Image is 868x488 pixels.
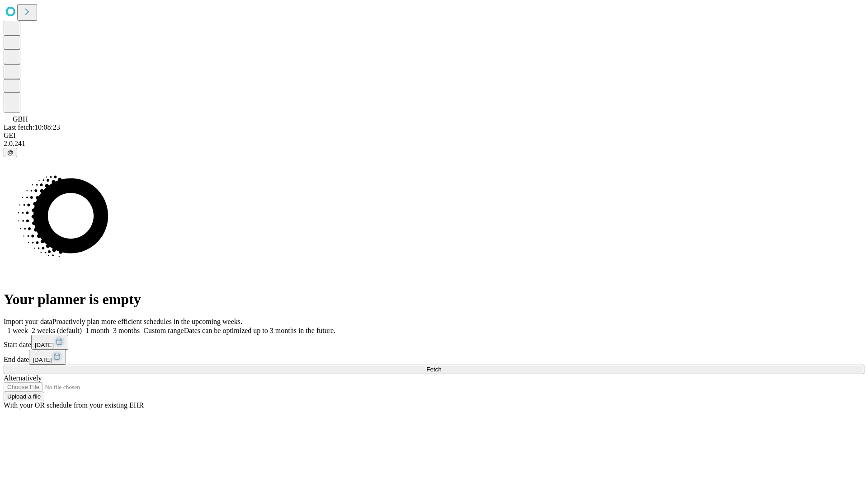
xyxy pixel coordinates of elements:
[113,327,140,334] span: 3 months
[52,318,242,325] span: Proactively plan more efficient schedules in the upcoming weeks.
[184,327,335,334] span: Dates can be optimized up to 3 months in the future.
[4,374,42,382] span: Alternatively
[4,291,864,308] h1: Your planner is empty
[13,115,28,123] span: GBH
[4,123,60,131] span: Last fetch: 10:08:23
[4,148,17,157] button: @
[4,350,864,365] div: End date
[4,365,864,374] button: Fetch
[4,335,864,350] div: Start date
[33,357,52,363] span: [DATE]
[31,335,68,350] button: [DATE]
[4,131,864,140] div: GEI
[4,318,52,325] span: Import your data
[4,140,864,148] div: 2.0.241
[7,327,28,334] span: 1 week
[7,149,14,156] span: @
[4,401,144,409] span: With your OR schedule from your existing EHR
[29,350,66,365] button: [DATE]
[4,392,44,401] button: Upload a file
[143,327,184,334] span: Custom range
[32,327,82,334] span: 2 weeks (default)
[426,366,441,373] span: Fetch
[35,342,54,348] span: [DATE]
[85,327,109,334] span: 1 month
